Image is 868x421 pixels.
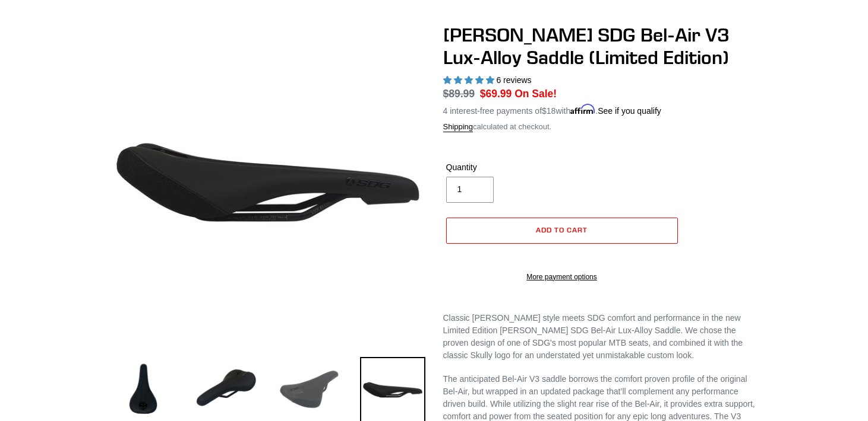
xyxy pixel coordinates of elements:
[446,272,678,282] a: More payment options
[536,225,588,234] span: Add to cart
[542,106,555,116] span: $18
[443,312,758,362] p: Classic [PERSON_NAME] style meets SDG comfort and performance in the new Limited Edition [PERSON_...
[443,75,497,85] span: 4.83 stars
[443,122,474,132] a: Shipping
[443,24,758,69] h1: [PERSON_NAME] SDG Bel-Air V3 Lux-Alloy Saddle (Limited Edition)
[496,75,531,85] span: 6 reviews
[480,88,512,100] span: $69.99
[598,106,661,116] a: See if you qualify - Learn more about Affirm Financing (opens in modal)
[443,88,475,100] s: $89.99
[446,218,678,244] button: Add to cart
[570,104,595,114] span: Affirm
[515,86,557,101] span: On Sale!
[443,121,758,133] div: calculated at checkout.
[446,161,559,174] label: Quantity
[443,102,661,117] p: 4 interest-free payments of with .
